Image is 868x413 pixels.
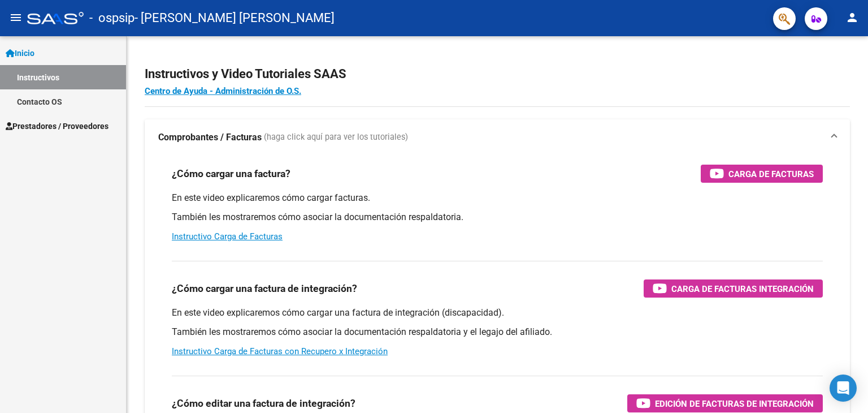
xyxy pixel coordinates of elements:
[845,11,859,24] mat-icon: person
[627,394,823,412] button: Edición de Facturas de integración
[172,307,823,319] p: En este video explicaremos cómo cargar una factura de integración (discapacidad).
[145,86,301,96] a: Centro de Ayuda - Administración de O.S.
[172,326,823,338] p: También les mostraremos cómo asociar la documentación respaldatoria y el legajo del afiliado.
[145,119,850,156] mat-expansion-panel-header: Comprobantes / Facturas (haga click aquí para ver los tutoriales)
[172,395,355,411] h3: ¿Cómo editar una factura de integración?
[172,346,388,356] a: Instructivo Carga de Facturas con Recupero x Integración
[172,211,823,223] p: También les mostraremos cómo asociar la documentación respaldatoria.
[89,6,134,31] span: - ospsip
[9,11,23,24] mat-icon: menu
[145,63,850,85] h2: Instructivos y Video Tutoriales SAAS
[728,167,814,181] span: Carga de Facturas
[172,166,290,182] h3: ¿Cómo cargar una factura?
[264,131,408,144] span: (haga click aquí para ver los tutoriales)
[644,279,823,298] button: Carga de Facturas Integración
[172,281,357,296] h3: ¿Cómo cargar una factura de integración?
[830,375,857,402] div: Open Intercom Messenger
[701,165,823,183] button: Carga de Facturas
[172,192,823,204] p: En este video explicaremos cómo cargar facturas.
[172,231,283,242] a: Instructivo Carga de Facturas
[655,397,814,411] span: Edición de Facturas de integración
[671,282,814,296] span: Carga de Facturas Integración
[158,131,262,144] strong: Comprobantes / Facturas
[134,6,335,31] span: - [PERSON_NAME] [PERSON_NAME]
[6,120,108,132] span: Prestadores / Proveedores
[6,47,34,59] span: Inicio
